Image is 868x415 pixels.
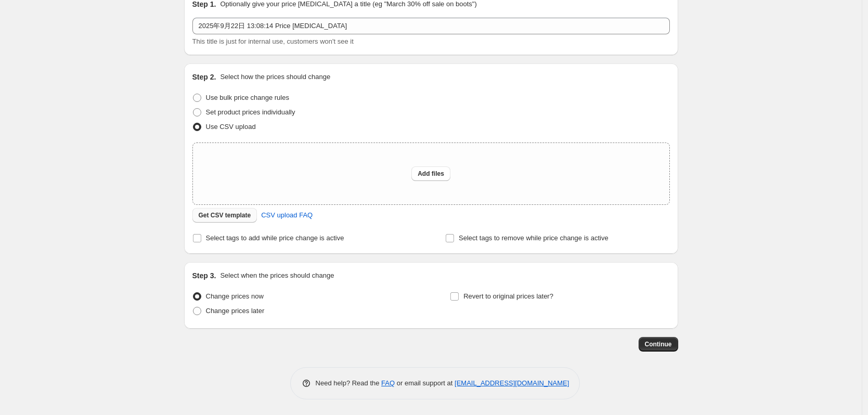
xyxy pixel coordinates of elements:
a: FAQ [381,379,395,387]
button: Add files [411,166,450,181]
span: Select tags to add while price change is active [206,234,344,242]
h2: Step 2. [192,72,216,82]
span: Add files [418,170,444,178]
p: Select when the prices should change [220,270,334,281]
button: Continue [639,337,678,352]
p: Select how the prices should change [220,72,330,82]
span: Continue [645,340,672,348]
span: Set product prices individually [206,108,295,116]
span: Use bulk price change rules [206,94,289,101]
button: Get CSV template [192,208,257,223]
h2: Step 3. [192,270,216,281]
span: Select tags to remove while price change is active [459,234,608,242]
span: This title is just for internal use, customers won't see it [192,37,354,45]
span: Change prices now [206,292,264,300]
span: Get CSV template [199,211,251,219]
input: 30% off holiday sale [192,18,670,34]
a: CSV upload FAQ [255,207,319,224]
span: Use CSV upload [206,123,256,131]
a: [EMAIL_ADDRESS][DOMAIN_NAME] [455,379,569,387]
span: or email support at [395,379,455,387]
span: CSV upload FAQ [261,210,313,221]
span: Change prices later [206,307,265,315]
span: Need help? Read the [316,379,382,387]
span: Revert to original prices later? [463,292,553,300]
